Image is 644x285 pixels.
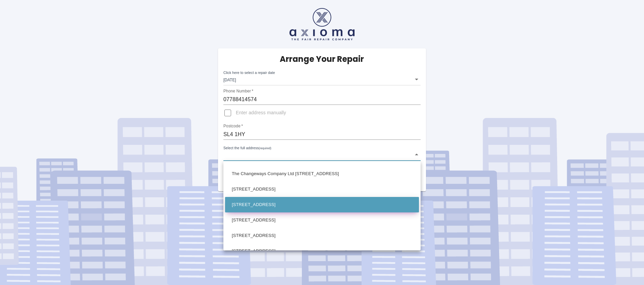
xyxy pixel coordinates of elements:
li: [STREET_ADDRESS] [225,181,419,197]
li: [STREET_ADDRESS] [225,243,419,259]
li: [STREET_ADDRESS] [225,228,419,243]
li: The Changeways Company Ltd [STREET_ADDRESS] [225,166,419,181]
li: [STREET_ADDRESS] [225,212,419,228]
li: [STREET_ADDRESS] [225,197,419,212]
